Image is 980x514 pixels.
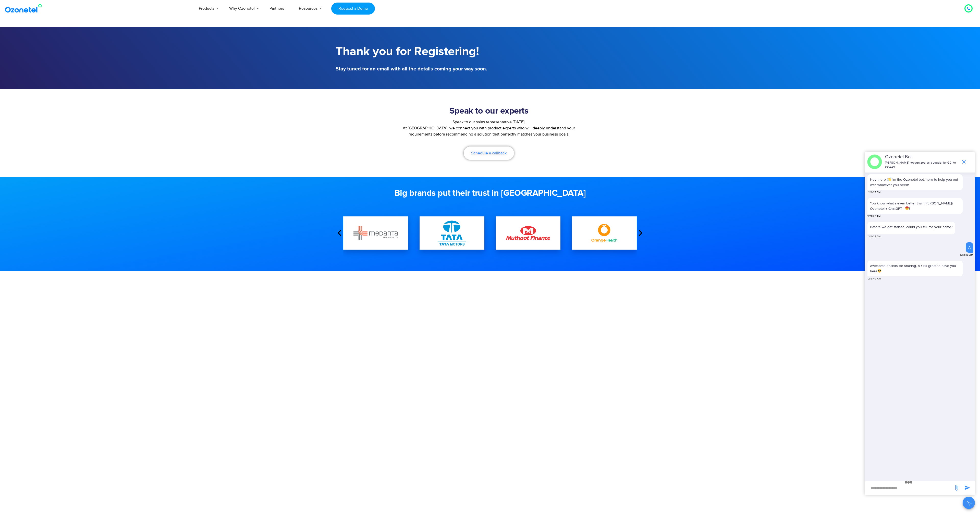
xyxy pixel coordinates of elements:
[959,157,969,167] span: end chat or minimize
[870,263,960,274] p: Awesome, thanks for sharing, A ! It's great to have you here
[963,497,975,509] button: Close chat
[867,214,880,218] span: 12:10:27 AM
[420,216,484,250] div: 6 / 16
[572,216,637,250] div: 8 / 16
[506,226,550,240] img: Muthoot-Finance-Logo-PNG
[343,216,408,250] div: 5 / 16
[331,3,375,15] a: Request a Demo
[464,146,514,160] a: Schedule a callback
[870,224,952,230] p: Before we get started, could you tell me your name?
[496,216,561,250] div: 7 / 16
[885,154,958,161] p: Ozonetel Bot
[960,253,973,257] span: 12:13:48 AM
[905,206,909,210] img: 😍
[968,245,971,250] div: A
[398,119,580,125] div: Speak to our sales representative [DATE].
[430,211,474,255] img: Tata Motors
[962,483,972,493] span: send message
[867,191,880,194] span: 12:10:27 AM
[867,277,881,281] span: 12:13:49 AM
[336,188,644,199] h2: Big brands put their trust in [GEOGRAPHIC_DATA]
[398,125,580,137] p: At [GEOGRAPHIC_DATA], we connect you with product experts who will deeply understand your require...
[867,154,882,169] img: header
[870,201,960,211] p: You know what's even better than [PERSON_NAME]? Ozonetel + ChatGPT = !
[471,151,507,155] span: Schedule a callback
[336,66,487,71] h5: Stay tuned for an email with all the details coming your way soon.
[353,226,398,240] img: medanta
[398,106,580,116] h2: Speak to our experts
[878,269,881,273] img: 😎
[888,177,891,181] img: 👋
[336,45,487,59] h1: Thank you for Registering!
[951,483,962,493] span: send message
[343,206,637,260] div: Image Carousel
[867,484,951,493] div: new-msg-input
[867,235,880,239] span: 12:10:27 AM
[582,222,627,245] img: Orange Healthcare
[885,161,958,170] p: [PERSON_NAME] recognized as a Leader by G2 for CCAAS
[870,177,960,188] p: Hey there ! I'm the Ozonetel bot, here to help you out with whatever you need!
